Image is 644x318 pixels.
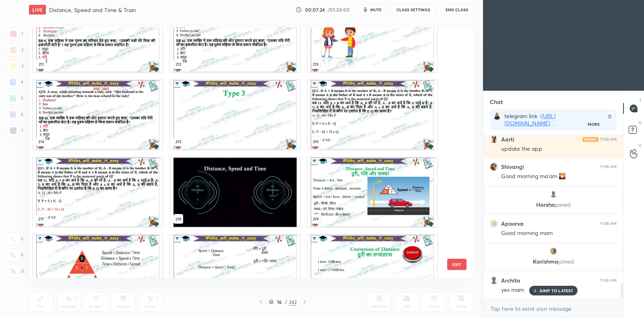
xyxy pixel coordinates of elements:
[504,112,588,127] div: telegram link - Google spreadsheet link - Paper 1 Paid Batch group -
[6,249,24,262] div: X
[370,7,382,12] span: mute
[501,277,520,284] h6: Archita
[600,221,617,226] div: 11:08 AM
[504,112,555,127] a: [URL][DOMAIN_NAME]
[440,5,473,15] button: End Class
[638,142,642,148] p: G
[558,258,574,265] span: joined
[7,60,23,73] div: 3
[600,278,617,283] div: 11:08 AM
[501,286,617,294] div: yes mam
[639,120,642,126] p: D
[285,299,287,304] div: /
[6,76,23,89] div: 4
[357,5,386,15] button: mute
[501,136,514,143] h6: Aarti
[29,27,459,278] div: grid
[29,5,46,15] div: LIVE
[6,233,24,245] div: C
[6,92,23,105] div: 5
[588,121,600,127] div: More
[501,163,524,170] h6: Shivangi
[501,229,617,237] div: Good morning mam
[501,145,617,153] div: update the app
[447,259,466,270] button: EXIT
[275,299,283,304] div: 16
[6,108,23,121] div: 6
[501,220,524,227] h6: Apoorva
[7,124,23,137] div: 7
[49,6,136,14] h4: Distance, Speed and Time & Train
[600,164,617,169] div: 11:08 AM
[539,288,574,293] p: JUMP TO LATEST
[490,202,616,208] p: Harsha
[391,5,436,15] button: CLASS SETTINGS
[549,190,557,198] img: default.png
[490,276,498,285] img: default.png
[582,137,599,142] img: iconic-light.a09c19a4.png
[639,97,642,103] p: T
[7,265,24,278] div: Z
[490,135,498,143] img: 5d30cd33c6be44af912c381c4ae19860.jpg
[483,91,509,112] p: Chat
[483,135,623,299] div: grid
[490,220,498,228] img: 6bf3a0f4215746089b6bdb5a8c61ea98.jpg
[490,258,616,265] p: Karishma
[555,201,571,208] span: joined
[600,137,617,142] div: 11:08 AM
[501,173,617,181] div: Good morning ma'am 🌄
[289,298,297,306] div: 242
[490,163,498,171] img: 5ee063df971140a09574ac47a08ebc50.jpg
[493,112,501,121] img: 55eb4730e2bb421f98883ea12e9d64d8.jpg
[7,27,23,40] div: 1
[549,247,557,255] img: d73f684e7ca34556b0f7cead85910e87.jpg
[7,44,23,56] div: 2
